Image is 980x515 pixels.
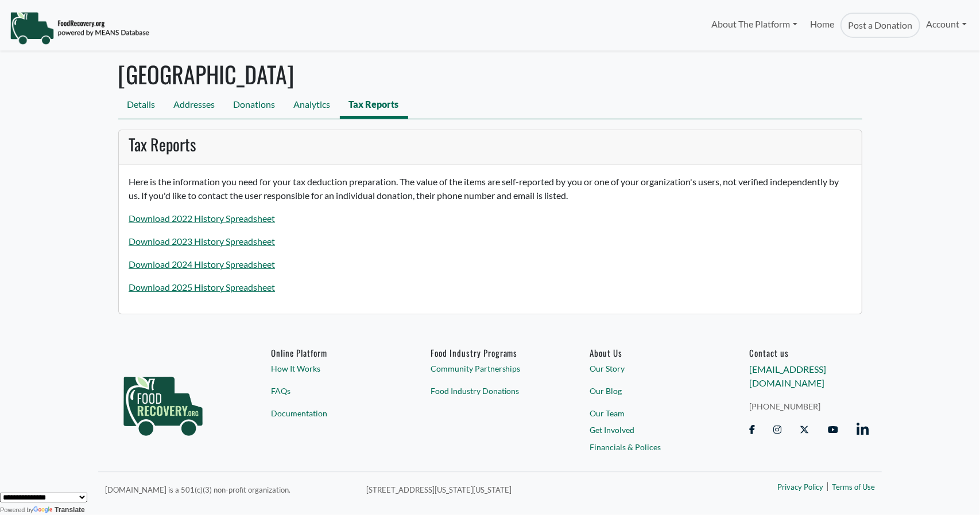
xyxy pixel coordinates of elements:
a: FAQs [271,385,390,397]
h6: Online Platform [271,348,390,358]
a: Translate [33,506,85,514]
h3: Tax Reports [129,135,851,154]
a: About Us [590,348,710,358]
h1: [GEOGRAPHIC_DATA] [118,60,862,88]
a: Account [920,13,973,36]
a: Our Story [590,363,710,375]
p: Here is the information you need for your tax deduction preparation. The value of the items are s... [129,175,851,202]
a: Home [804,13,840,38]
a: Download 2025 History Spreadsheet [129,282,275,292]
a: Privacy Policy [777,482,823,494]
a: Food Industry Donations [431,385,550,397]
a: [EMAIL_ADDRESS][DOMAIN_NAME] [749,364,826,389]
h6: Food Industry Programs [431,348,550,358]
a: Terms of Use [832,482,875,494]
img: NavigationLogo_FoodRecovery-91c16205cd0af1ed486a0f1a7774a6544ea792ac00100771e7dd3ec7c0e58e41.png [10,11,149,45]
a: Documentation [271,407,390,419]
img: food_recovery_green_logo-76242d7a27de7ed26b67be613a865d9c9037ba317089b267e0515145e5e51427.png [111,348,215,457]
a: Financials & Polices [590,441,710,453]
a: Download 2022 History Spreadsheet [129,213,275,224]
a: Donations [224,93,285,119]
span: | [826,479,829,493]
a: How It Works [271,363,390,375]
a: Addresses [165,93,224,119]
a: Download 2024 History Spreadsheet [129,259,275,270]
p: [DOMAIN_NAME] is a 501(c)(3) non-profit organization. [105,482,353,496]
a: Our Blog [590,385,710,397]
a: Our Team [590,407,710,419]
h6: Contact us [749,348,869,358]
a: [PHONE_NUMBER] [749,400,869,412]
a: Get Involved [590,424,710,436]
a: Tax Reports [340,93,408,119]
a: Analytics [285,93,340,119]
a: About The Platform [705,13,803,36]
a: Community Partnerships [431,363,550,375]
img: Google Translate [33,506,55,514]
p: [STREET_ADDRESS][US_STATE][US_STATE] [366,482,679,496]
a: Download 2023 History Spreadsheet [129,236,275,247]
a: Details [118,93,165,119]
a: Post a Donation [840,13,920,38]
